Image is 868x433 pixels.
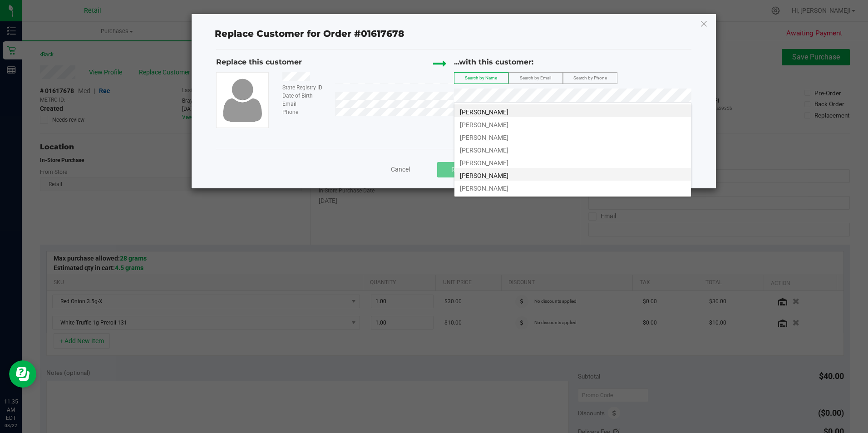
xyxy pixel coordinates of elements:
[454,58,533,66] span: ...with this customer:
[465,75,497,80] span: Search by Name
[276,108,335,116] div: Phone
[218,76,266,123] img: user-icon.png
[9,360,36,388] iframe: Resource center
[391,166,410,173] span: Cancel
[276,84,335,92] div: State Registry ID
[520,75,551,80] span: Search by Email
[209,26,409,42] span: Replace Customer for Order #01617678
[276,92,335,100] div: Date of Birth
[216,58,302,66] span: Replace this customer
[437,162,517,177] button: Replace Customer
[276,100,335,108] div: Email
[573,75,607,80] span: Search by Phone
